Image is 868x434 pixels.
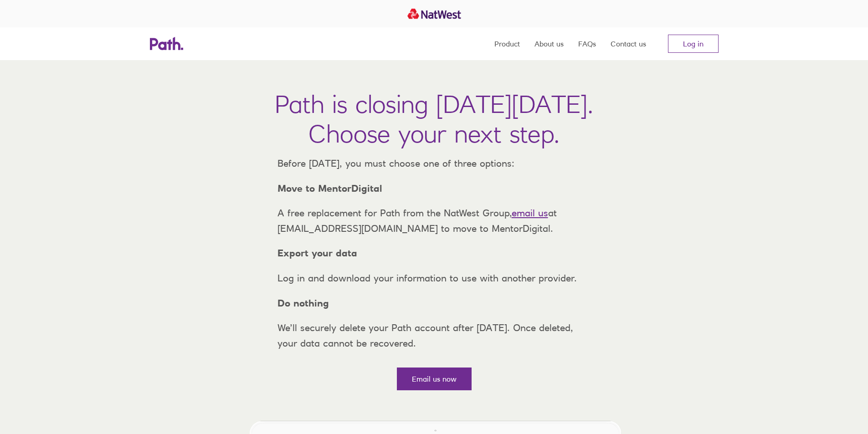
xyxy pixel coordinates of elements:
[494,27,520,60] a: Product
[270,205,598,236] p: A free replacement for Path from the NatWest Group, at [EMAIL_ADDRESS][DOMAIN_NAME] to move to Me...
[275,89,593,148] h1: Path is closing [DATE][DATE]. Choose your next step.
[270,320,598,351] p: We’ll securely delete your Path account after [DATE]. Once deleted, your data cannot be recovered.
[277,247,357,259] strong: Export your data
[277,297,329,309] strong: Do nothing
[534,27,564,60] a: About us
[277,183,382,194] strong: Move to MentorDigital
[397,368,472,390] a: Email us now
[512,207,548,219] a: email us
[611,27,646,60] a: Contact us
[578,27,596,60] a: FAQs
[270,156,598,171] p: Before [DATE], you must choose one of three options:
[270,271,598,286] p: Log in and download your information to use with another provider.
[668,35,719,53] a: Log in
